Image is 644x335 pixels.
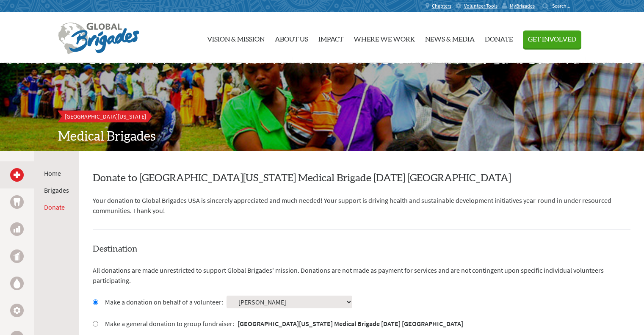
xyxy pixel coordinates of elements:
label: Make a general donation to group fundraiser: [105,318,463,329]
span: Volunteer Tools [464,3,498,9]
span: [GEOGRAPHIC_DATA][US_STATE] [65,113,146,120]
span: MyBrigades [510,3,535,9]
a: Engineering [10,304,24,317]
a: Brigades [44,186,69,194]
a: Business [10,222,24,236]
a: About Us [275,16,308,60]
img: Water [14,278,20,288]
span: Chapters [432,3,451,9]
p: All donations are made unrestricted to support Global Brigades' mission. Donations are not made a... [93,265,630,285]
a: News & Media [425,16,475,60]
strong: [GEOGRAPHIC_DATA][US_STATE] Medical Brigade [DATE] [GEOGRAPHIC_DATA] [238,319,463,328]
img: Medical [14,172,20,178]
img: Engineering [14,307,20,314]
label: Make a donation on behalf of a volunteer: [105,297,223,307]
img: Business [14,226,20,233]
button: Get Involved [523,30,581,48]
img: Dental [14,198,20,206]
a: Public Health [10,249,24,263]
a: Home [44,169,61,177]
p: Your donation to Global Brigades USA is sincerely appreciated and much needed! Your support is dr... [93,195,630,216]
img: Public Health [14,252,20,260]
h2: Donate to [GEOGRAPHIC_DATA][US_STATE] Medical Brigade [DATE] [GEOGRAPHIC_DATA] [93,172,630,185]
li: Donate [44,202,69,212]
a: [GEOGRAPHIC_DATA][US_STATE] [58,111,153,122]
a: Water [10,277,24,290]
input: Search... [552,3,576,9]
a: Donate [485,16,513,60]
h2: Medical Brigades [58,129,586,144]
a: Impact [318,16,343,60]
a: Vision & Mission [207,16,265,60]
a: Medical [10,168,24,182]
a: Where We Work [354,16,415,60]
a: Donate [44,203,65,211]
span: Get Involved [528,36,576,43]
img: Global Brigades Logo [58,22,139,55]
li: Home [44,168,69,178]
h4: Destination [93,243,630,255]
a: Dental [10,195,24,209]
li: Brigades [44,185,69,195]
